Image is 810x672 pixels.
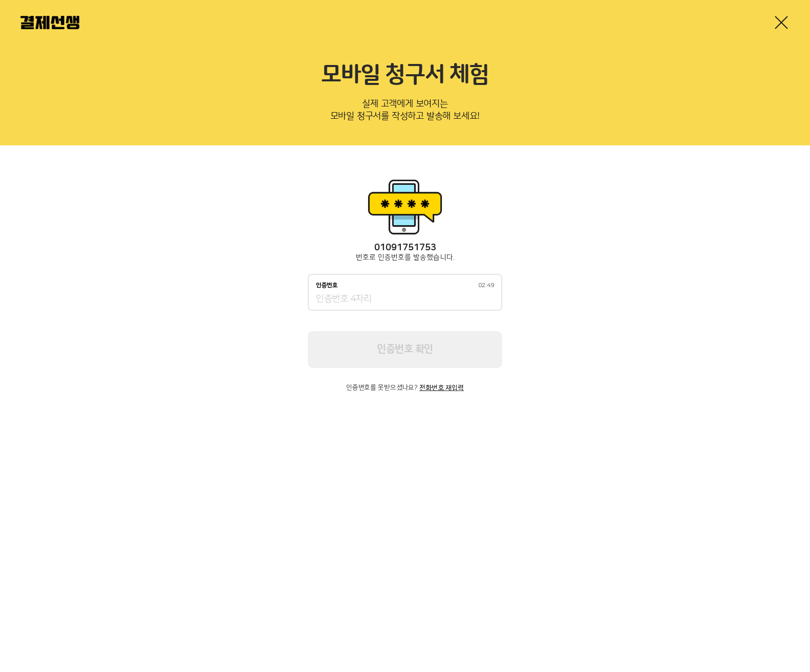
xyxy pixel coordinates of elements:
p: 실제 고객에게 보여지는 모바일 청구서를 작성하고 발송해 보세요! [20,95,790,129]
input: 인증번호02:49 [316,293,494,306]
p: 01091751753 [308,243,502,253]
p: 인증번호를 못받으셨나요? [308,384,502,392]
span: 02:49 [478,283,494,289]
p: 인증번호 [316,282,338,289]
h2: 모바일 청구서 체험 [20,61,790,89]
img: 휴대폰인증 이미지 [364,176,446,237]
button: 인증번호 확인 [308,331,502,368]
p: 번호로 인증번호를 발송했습니다. [308,253,502,262]
img: 결제선생 [20,16,79,29]
button: 전화번호 재입력 [419,384,464,392]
